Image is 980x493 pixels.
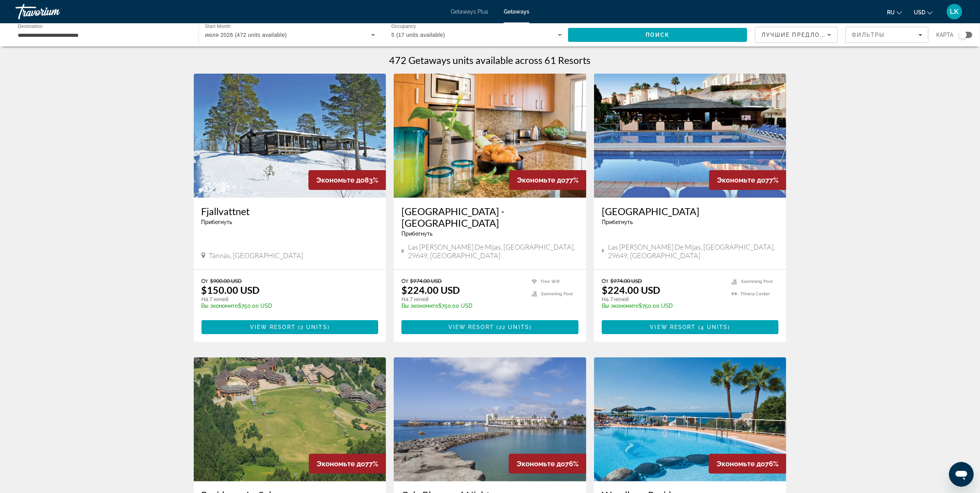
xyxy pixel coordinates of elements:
p: На 7 ночей [401,296,524,303]
img: Ramada Hotel & Suites - Marina Park [594,74,787,198]
iframe: Button to launch messaging window [949,462,974,487]
a: [GEOGRAPHIC_DATA] [602,205,779,217]
span: 5 (17 units available) [391,32,445,38]
button: Change language [887,7,902,18]
span: Прибегнуть [602,219,633,225]
mat-select: Sort by [761,30,831,40]
img: Wyndham Residences - Monterey [594,357,787,481]
span: От [401,278,408,284]
span: $900.00 USD [210,278,242,284]
span: USD [914,9,925,16]
span: Прибегнуть [401,231,432,237]
button: Filters [846,27,928,43]
span: Swimming Pool [741,279,773,284]
p: $224.00 USD [602,284,660,296]
span: Вы экономите [401,303,438,309]
span: Free Wifi [541,279,560,284]
span: Экономьте до [316,176,365,184]
span: 2 units [300,324,327,330]
p: $150.00 USD [202,284,260,296]
p: $750.00 USD [401,303,524,309]
a: Fjallvattnet [202,205,379,217]
div: 76% [509,454,586,474]
button: View Resort(22 units) [401,320,579,334]
span: Экономьте до [317,460,365,468]
span: $974.00 USD [610,278,642,284]
p: На 7 ночей [202,296,371,303]
span: 22 units [499,324,529,330]
span: Swimming Pool [541,291,573,296]
p: $224.00 USD [401,284,460,296]
span: View Resort [448,324,494,330]
p: $750.00 USD [202,303,371,309]
img: Cala Blanca - 4 Nights [394,357,586,481]
a: Getaways [504,9,529,15]
img: Ramada Hotel & Suites - Marina del Sol [394,74,586,198]
span: Экономьте до [517,460,565,468]
button: View Resort(2 units) [202,320,379,334]
span: Поиск [646,32,670,38]
div: 77% [709,170,786,190]
button: Change currency [914,7,933,18]
span: ( ) [296,324,330,330]
a: [GEOGRAPHIC_DATA] - [GEOGRAPHIC_DATA] [401,205,579,229]
span: Экономьте до [716,460,765,468]
span: ( ) [494,324,532,330]
span: 4 units [701,324,728,330]
span: Вы экономите [602,303,639,309]
span: $974.00 USD [410,278,442,284]
span: Экономьте до [717,176,765,184]
span: Прибегнуть [202,219,233,225]
button: View Resort(4 units) [602,320,779,334]
span: Fitness Center [741,291,770,296]
span: Лучшие предложения [761,32,844,38]
span: ( ) [696,324,730,330]
span: LK [950,8,959,16]
span: Las [PERSON_NAME] de Mijas, [GEOGRAPHIC_DATA], 29649, [GEOGRAPHIC_DATA] [408,243,579,260]
p: $750.00 USD [602,303,724,309]
div: 76% [709,454,786,474]
a: Getaways Plus [451,9,488,15]
div: 77% [309,454,386,474]
span: View Resort [650,324,696,330]
div: 83% [308,170,386,190]
span: карта [936,29,953,40]
span: Экономьте до [517,176,565,184]
div: 77% [509,170,586,190]
a: Travorium [16,2,93,22]
span: Вы экономите [202,303,238,309]
button: User Menu [944,3,964,20]
span: View Resort [250,324,296,330]
span: июля 2026 (472 units available) [205,32,287,38]
span: Start Month [205,24,231,29]
span: Las [PERSON_NAME] de Mijas, [GEOGRAPHIC_DATA], 29649, [GEOGRAPHIC_DATA] [608,243,778,260]
span: Occupancy [391,24,416,29]
span: ru [887,9,895,16]
button: Search [568,28,747,42]
img: Fjallvattnet [194,74,386,198]
input: Select destination [18,31,188,40]
span: Tännäs, [GEOGRAPHIC_DATA] [209,251,303,260]
span: Фильтры [852,32,885,38]
span: От [202,278,208,284]
h1: 472 Getaways units available across 61 Resorts [389,54,591,66]
img: Residence La Splaza [194,357,386,481]
p: На 7 ночей [602,296,724,303]
span: От [602,278,608,284]
span: Destination [18,24,43,29]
